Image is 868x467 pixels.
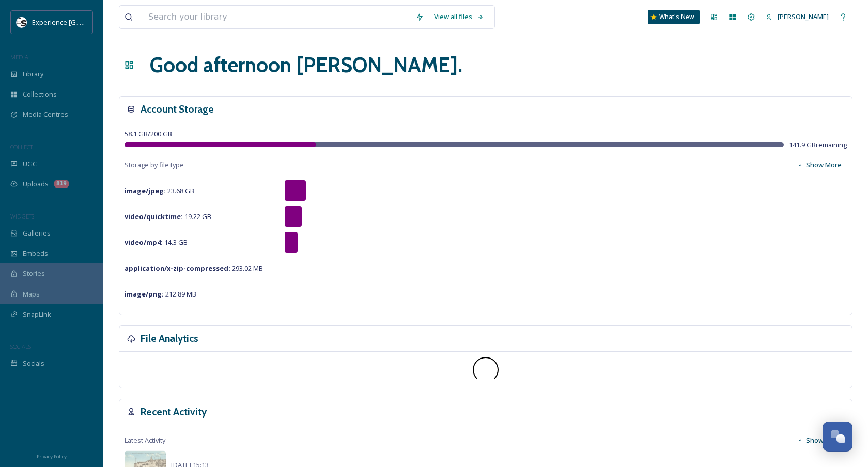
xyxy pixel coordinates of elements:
[125,263,230,273] strong: application/x-zip-compressed :
[125,263,263,273] span: 293.02 MB
[10,143,33,151] span: COLLECT
[648,10,700,24] a: What's New
[23,289,40,299] span: Maps
[125,289,196,299] span: 212.89 MB
[10,212,34,220] span: WIDGETS
[125,435,165,445] span: Latest Activity
[823,422,853,452] button: Open Chat
[23,248,48,258] span: Embeds
[792,155,847,175] button: Show More
[17,17,27,27] img: WSCC%20ES%20Socials%20Icon%20-%20Secondary%20-%20Black.jpg
[37,449,67,462] a: Privacy Policy
[761,7,834,27] a: [PERSON_NAME]
[23,309,51,319] span: SnapLink
[150,50,462,81] h1: Good afternoon [PERSON_NAME] .
[23,159,37,169] span: UGC
[23,89,57,99] span: Collections
[10,53,28,61] span: MEDIA
[143,6,410,28] input: Search your library
[125,238,163,247] strong: video/mp4 :
[125,212,211,221] span: 19.22 GB
[778,12,829,21] span: [PERSON_NAME]
[125,160,184,170] span: Storage by file type
[23,179,49,189] span: Uploads
[792,430,847,450] button: Show More
[125,186,166,195] strong: image/jpeg :
[10,343,31,350] span: SOCIALS
[125,289,164,299] strong: image/png :
[23,269,45,278] span: Stories
[23,110,68,119] span: Media Centres
[125,129,172,138] span: 58.1 GB / 200 GB
[37,453,67,460] span: Privacy Policy
[125,238,188,247] span: 14.3 GB
[125,212,183,221] strong: video/quicktime :
[23,359,44,368] span: Socials
[141,404,207,419] h3: Recent Activity
[789,140,847,150] span: 141.9 GB remaining
[141,331,198,346] h3: File Analytics
[23,228,51,238] span: Galleries
[429,7,489,27] a: View all files
[54,180,69,188] div: 819
[32,17,134,27] span: Experience [GEOGRAPHIC_DATA]
[23,69,43,79] span: Library
[125,186,194,195] span: 23.68 GB
[141,102,214,117] h3: Account Storage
